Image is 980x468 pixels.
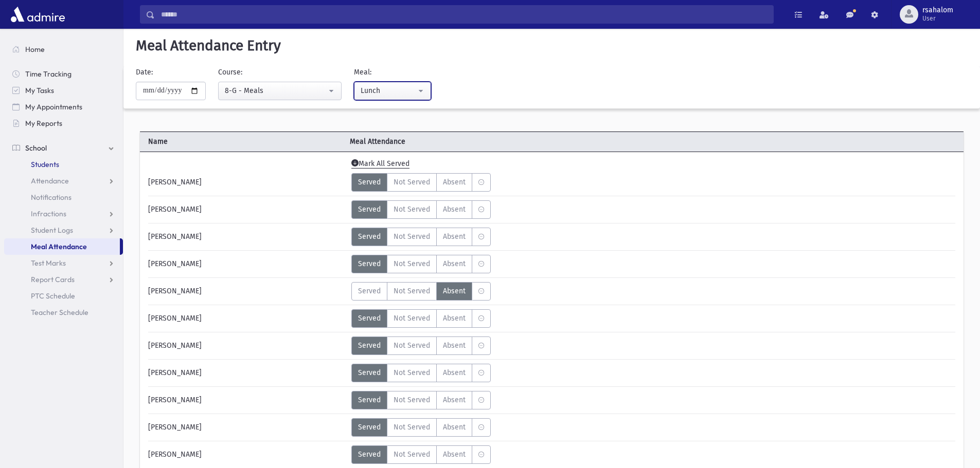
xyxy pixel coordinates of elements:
span: Not Served [394,231,430,242]
span: Not Served [394,422,430,433]
span: Time Tracking [25,69,72,79]
span: Served [358,395,381,405]
a: Teacher Schedule [4,304,123,321]
span: [PERSON_NAME] [148,286,202,296]
span: Served [358,313,381,324]
span: Absent [443,286,466,296]
span: PTC Schedule [31,291,75,301]
a: Home [4,41,123,58]
span: Served [358,231,381,242]
a: Time Tracking [4,66,123,82]
span: [PERSON_NAME] [148,177,202,188]
div: 8-G - Meals [225,85,327,96]
a: School [4,140,123,156]
span: User [922,14,953,23]
span: Absent [443,231,466,242]
div: Lunch [361,85,416,96]
span: Absent [443,422,466,433]
span: Served [358,177,381,188]
div: MeaStatus [351,391,491,409]
a: Attendance [4,173,123,189]
span: [PERSON_NAME] [148,367,202,378]
span: rsahalom [922,6,953,14]
span: Not Served [394,340,430,351]
span: Notifications [31,193,72,202]
input: Search [155,5,773,24]
span: Served [358,286,381,296]
a: Students [4,156,123,173]
span: [PERSON_NAME] [148,204,202,215]
span: Mark All Served [351,159,409,169]
span: Absent [443,204,466,215]
div: MeaStatus [351,336,491,355]
span: Absent [443,395,466,405]
span: Report Cards [31,275,75,284]
h5: Meal Attendance Entry [132,37,972,54]
span: Served [358,367,381,378]
span: [PERSON_NAME] [148,422,202,433]
a: Test Marks [4,255,123,271]
span: [PERSON_NAME] [148,340,202,351]
img: AdmirePro [8,4,67,25]
a: My Tasks [4,82,123,99]
span: School [25,143,47,153]
span: Absent [443,313,466,324]
span: Meal Attendance [346,136,551,147]
div: MeaStatus [351,309,491,328]
div: MeaStatus [351,364,491,382]
span: Not Served [394,367,430,378]
a: Infractions [4,205,123,222]
span: My Reports [25,119,62,128]
div: MeaStatus [351,200,491,219]
a: Notifications [4,189,123,205]
div: MeaStatus [351,445,491,464]
span: My Tasks [25,86,54,95]
span: Name [140,136,346,147]
span: Test Marks [31,258,66,268]
span: Served [358,258,381,269]
div: MeaStatus [351,173,491,192]
span: Not Served [394,177,430,188]
div: MeaStatus [351,255,491,273]
button: 8-G - Meals [218,82,342,100]
a: Student Logs [4,222,123,238]
span: Student Logs [31,226,73,235]
span: Served [358,449,381,460]
span: Served [358,340,381,351]
label: Date: [136,67,153,78]
span: Absent [443,449,466,460]
span: Not Served [394,204,430,215]
a: Meal Attendance [4,238,120,255]
span: Absent [443,367,466,378]
span: Served [358,204,381,215]
label: Meal: [354,67,371,78]
span: [PERSON_NAME] [148,395,202,405]
span: Not Served [394,286,430,296]
span: Absent [443,258,466,269]
span: Meal Attendance [31,242,87,251]
span: [PERSON_NAME] [148,313,202,324]
span: [PERSON_NAME] [148,449,202,460]
span: Home [25,45,45,54]
span: Not Served [394,395,430,405]
a: My Appointments [4,99,123,115]
a: PTC Schedule [4,288,123,304]
div: MeaStatus [351,282,491,301]
span: Not Served [394,258,430,269]
span: Not Served [394,313,430,324]
span: Absent [443,340,466,351]
div: MeaStatus [351,228,491,246]
span: Teacher Schedule [31,308,88,317]
span: Students [31,160,59,169]
label: Course: [218,67,242,78]
span: Not Served [394,449,430,460]
span: [PERSON_NAME] [148,231,202,242]
span: Attendance [31,176,69,185]
span: My Appointments [25,102,82,111]
a: Report Cards [4,271,123,288]
span: [PERSON_NAME] [148,258,202,269]
span: Absent [443,177,466,188]
span: Infractions [31,209,66,218]
button: Lunch [354,82,431,100]
a: My Reports [4,115,123,132]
